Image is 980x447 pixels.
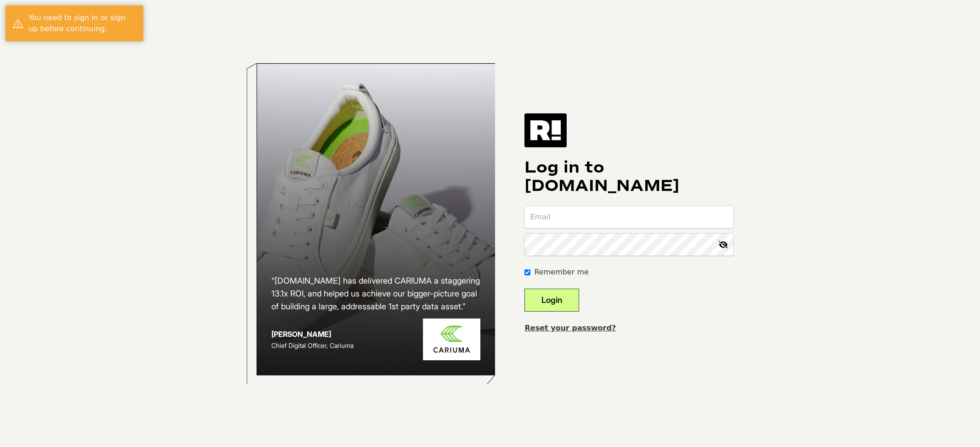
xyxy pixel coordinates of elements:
h2: “[DOMAIN_NAME] has delivered CARIUMA a staggering 13.1x ROI, and helped us achieve our bigger-pic... [271,274,481,313]
h1: Log in to [DOMAIN_NAME] [524,158,733,195]
button: Login [524,289,579,312]
img: Cariuma [423,318,480,360]
strong: [PERSON_NAME] [271,330,331,339]
label: Remember me [534,267,588,278]
input: Email [524,206,733,228]
div: You need to sign in or sign up before continuing. [28,12,136,34]
img: Retention.com [524,113,567,147]
span: Chief Digital Officer, Cariuma [271,341,354,349]
a: Reset your password? [524,324,616,332]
